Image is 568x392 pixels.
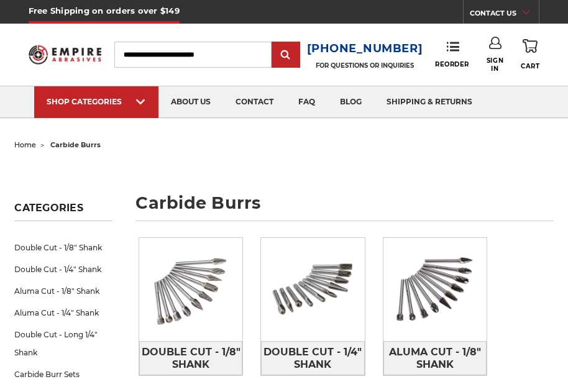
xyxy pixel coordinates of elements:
[486,57,505,73] span: Sign In
[135,194,553,221] h1: carbide burrs
[50,140,101,149] span: carbide burrs
[521,37,539,72] a: Cart
[307,62,423,70] p: FOR QUESTIONS OR INQUIRIES
[14,237,112,258] a: Double Cut - 1/8" Shank
[435,41,469,68] a: Reorder
[273,43,298,68] input: Submit
[14,258,112,280] a: Double Cut - 1/4" Shank
[261,341,364,375] a: Double Cut - 1/4" Shank
[521,62,539,70] span: Cart
[47,97,146,106] div: SHOP CATEGORIES
[262,342,364,375] span: Double Cut - 1/4" Shank
[140,342,242,375] span: Double Cut - 1/8" Shank
[470,6,539,24] a: CONTACT US
[14,202,112,221] h5: Categories
[383,238,487,341] img: Aluma Cut - 1/8" Shank
[158,86,223,118] a: about us
[14,140,36,149] a: home
[139,341,242,375] a: Double Cut - 1/8" Shank
[14,324,112,363] a: Double Cut - Long 1/4" Shank
[223,86,286,118] a: contact
[29,40,102,69] img: Empire Abrasives
[307,40,423,58] a: [PHONE_NUMBER]
[261,238,364,341] img: Double Cut - 1/4" Shank
[384,342,486,375] span: Aluma Cut - 1/8" Shank
[286,86,328,118] a: faq
[374,86,485,118] a: shipping & returns
[139,238,242,341] img: Double Cut - 1/8" Shank
[328,86,374,118] a: blog
[14,280,112,302] a: Aluma Cut - 1/8" Shank
[14,302,112,324] a: Aluma Cut - 1/4" Shank
[14,363,112,385] a: Carbide Burr Sets
[383,341,487,375] a: Aluma Cut - 1/8" Shank
[435,60,469,68] span: Reorder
